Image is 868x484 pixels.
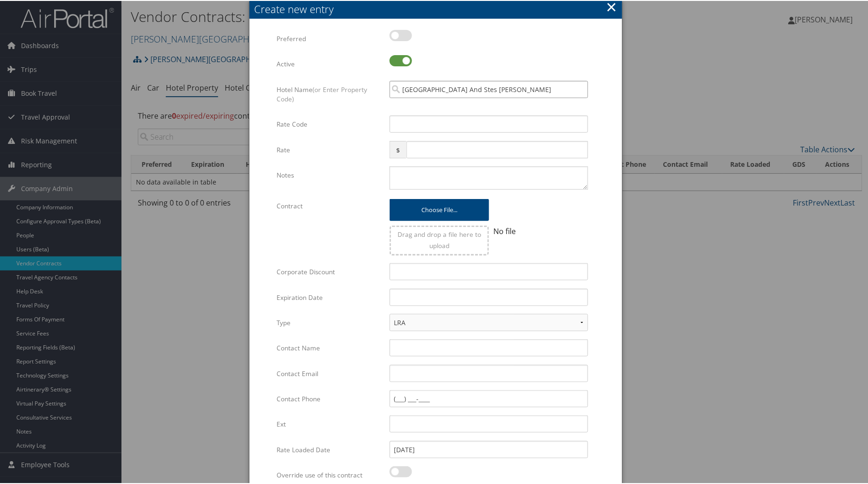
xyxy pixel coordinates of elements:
[254,1,622,15] div: Create new entry
[390,389,588,406] input: (___) ___-____
[277,465,383,483] label: Override use of this contract
[277,338,383,356] label: Contact Name
[390,140,406,157] span: $
[277,288,383,306] label: Expiration Date
[277,414,383,432] label: Ext
[277,262,383,280] label: Corporate Discount
[277,54,383,72] label: Active
[398,229,481,249] span: Drag and drop a file here to upload
[277,114,383,132] label: Rate Code
[277,364,383,382] label: Contact Email
[277,165,383,183] label: Notes
[277,140,383,158] label: Rate
[277,84,367,102] span: (or Enter Property Code)
[277,313,383,331] label: Type
[277,29,383,47] label: Preferred
[277,389,383,407] label: Contact Phone
[277,80,383,107] label: Hotel Name
[277,196,383,214] label: Contract
[494,225,516,235] span: No file
[277,440,383,458] label: Rate Loaded Date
